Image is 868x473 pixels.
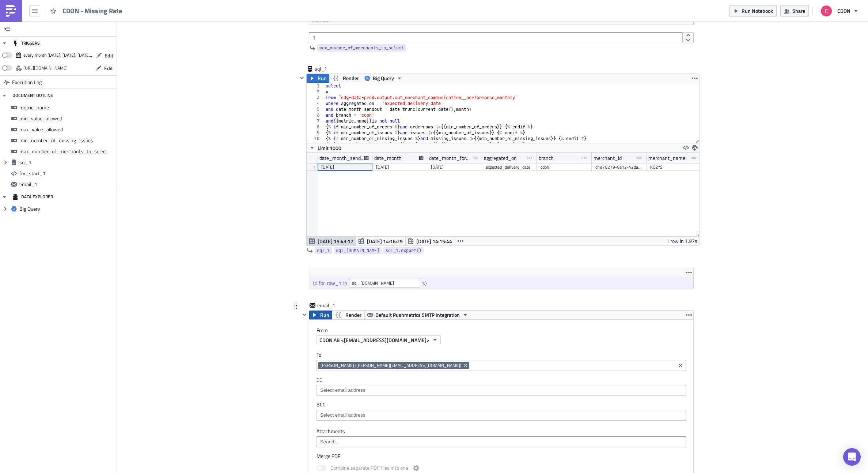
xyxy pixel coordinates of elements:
button: [DATE] 15:43:17 [307,237,356,245]
button: Hide content [297,74,306,82]
div: 1 row in 1.97s [666,237,697,245]
button: Run Notebook [729,5,777,16]
span: [DATE] 14:15:44 [416,237,452,245]
span: Run [318,74,327,83]
span: Default Pushmetrics SMTP Integration [375,311,460,319]
div: row_1 [327,280,343,286]
label: BCC [317,401,686,408]
p: CDON GROUP [3,43,366,50]
span: Share [792,7,805,15]
button: Edit [92,50,117,61]
div: 8 [307,124,324,130]
span: Run [320,311,329,319]
label: Attachments [317,428,686,435]
img: PushMetrics [5,5,17,17]
div: Open Intercom Messenger [843,448,861,466]
div: 9 [307,130,324,136]
p: Confidentiality Information contained in this e-mail is intended for the use of the addressee onl... [3,129,366,150]
div: TRIGGERS [12,37,40,50]
a: [DOMAIN_NAME] [3,94,44,100]
label: Merge PDF [317,453,686,459]
button: Combine separate PDF files into one [412,464,421,473]
span: Execution Log [12,76,42,89]
p: Visiting address: [STREET_ADDRESS]. Postal address: [STREET_ADDRESS] [3,121,366,127]
p: Merchant Support [3,28,366,41]
span: [PERSON_NAME] ([PERSON_NAME][EMAIL_ADDRESS][DOMAIN_NAME]) [321,363,461,368]
button: increment [683,32,694,38]
div: %} [422,280,429,286]
span: Big Query [373,74,394,83]
div: https://pushmetrics.io/api/v1/report/NxL0Xy4LDW/webhook?token=4a11fbf1ee944020909395068a5b7810 [23,63,68,74]
span: max_number_of_merchants_to_select [319,44,404,52]
span: for_start_1 [19,170,115,177]
span: email_1 [19,181,115,188]
span: min_value_allowed [19,115,115,122]
div: 4 [307,101,324,106]
div: cdon [541,164,588,171]
div: date_month_sendout [319,153,364,164]
div: 10 [307,136,324,142]
span: max_value_allowed [19,126,115,133]
div: date_month [374,153,402,164]
button: Edit [92,63,117,74]
img: Avatar [820,5,833,17]
a: sql_1.export() [383,247,424,254]
button: Limit 1000 [307,143,344,152]
a: max_number_of_merchants_to_select [317,44,406,52]
button: Render [329,74,362,83]
div: 5 [307,106,324,112]
button: Default Pushmetrics SMTP Integration [364,311,471,319]
button: decrement [683,38,694,44]
div: in [343,280,349,286]
span: Limit 1000 [318,144,341,152]
div: KOZYS [650,164,698,171]
div: 6 [307,112,324,118]
a: [DOMAIN_NAME] [3,86,44,91]
div: 11 [307,142,324,147]
span: Edit [104,64,113,72]
div: [DATE] [321,164,369,171]
span: metric_name [19,104,115,111]
span: sql_1.export() [386,247,421,254]
span: Big Query [19,206,115,212]
a: sql_[DOMAIN_NAME] [334,247,382,254]
button: Clear selected items [676,361,685,370]
div: branch [539,153,554,164]
div: 1 [307,83,324,89]
label: From [317,327,693,334]
button: Run [309,311,332,319]
div: every month on Monday, Tuesday, Wednesday, Thursday, Friday, Saturday, Sunday [23,50,92,61]
span: Render [345,311,361,319]
span: sql_1 [317,247,330,254]
div: [DATE] [376,164,424,171]
span: email_1 [317,302,346,309]
div: date_month_formated [429,153,473,164]
div: [DATE] [431,164,478,171]
div: 7 [307,118,324,124]
span: Run Notebook [742,7,773,15]
div: {% for [313,280,327,286]
div: DATA EXPLORER [12,190,53,203]
div: expected_delivery_date [486,164,533,171]
div: d1e76279-6e12-42da-8e99-8e43a5f0fcaa [595,164,643,171]
label: CC [317,376,686,383]
a: sql_1 [315,247,332,254]
button: Run [307,74,329,83]
span: min_number_of_missing_issues [19,137,115,144]
button: Share [780,5,809,16]
span: CDON [837,7,850,15]
button: [DATE] 14:16:29 [356,237,406,245]
button: Hide content [300,310,309,319]
span: sql_1 [315,65,344,72]
button: Render [331,311,365,319]
label: To [317,352,686,358]
span: [DATE] 15:43:17 [318,237,353,245]
button: CDON AB <[EMAIL_ADDRESS][DOMAIN_NAME]> [317,335,441,344]
p: CDON AB, Corporate Domicile: [GEOGRAPHIC_DATA], Corp. Reg. No. 556406-1702. [3,112,366,118]
div: DOCUMENT OUTLINE [12,89,53,102]
input: Select em ail add ress [318,387,683,394]
span: Edit [105,52,113,59]
input: Search... [318,438,683,446]
span: [DATE] 14:16:29 [367,237,403,245]
input: Select em ail add ress [318,412,683,419]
